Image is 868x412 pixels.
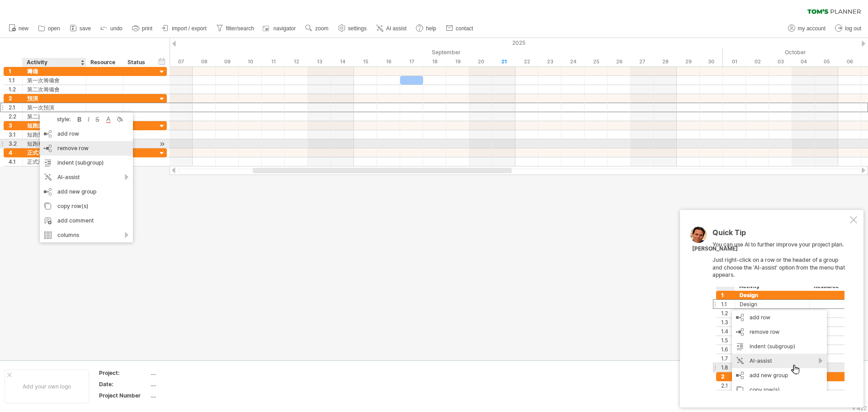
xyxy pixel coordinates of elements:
div: Thursday, 2 October 2025 [746,57,769,66]
div: September 2025 [31,47,723,57]
div: Friday, 12 September 2025 [285,57,308,66]
div: Resource [90,58,118,67]
div: Sunday, 14 September 2025 [331,57,354,66]
div: 第二次籌備會 [27,85,81,94]
div: Sunday, 21 September 2025 [492,57,515,66]
div: 第一次預演 [27,103,81,112]
div: 1.1 [9,76,22,85]
span: open [48,25,60,32]
div: Sunday, 5 October 2025 [815,57,838,66]
div: Quick Tip [712,229,848,241]
div: columns [40,228,133,242]
a: import / export [160,23,209,34]
div: Monday, 22 September 2025 [515,57,538,66]
a: contact [443,23,476,34]
span: log out [845,25,861,32]
div: add row [40,127,133,141]
div: Thursday, 18 September 2025 [423,57,446,66]
div: 正式活動 [27,148,81,157]
div: add new group [40,185,133,199]
a: filter/search [214,23,257,34]
div: Saturday, 20 September 2025 [469,57,492,66]
div: Activity [27,58,81,67]
a: log out [833,23,864,34]
div: 1 [9,67,22,76]
div: .... [151,392,226,399]
div: Sunday, 7 September 2025 [170,57,193,66]
span: undo [110,25,123,32]
div: Tuesday, 16 September 2025 [377,57,400,66]
div: Wednesday, 1 October 2025 [723,57,746,66]
div: Friday, 19 September 2025 [446,57,469,66]
div: 3.1 [9,130,22,139]
span: import / export [172,25,207,32]
div: .... [151,369,226,377]
span: contact [456,25,473,32]
div: Wednesday, 24 September 2025 [561,57,585,66]
div: 3 [9,121,22,130]
span: help [426,25,436,32]
div: 短跑比賽 [27,121,81,130]
div: Add your own logo [5,369,89,403]
div: Saturday, 13 September 2025 [308,57,331,66]
div: 短跑預賽 [27,130,81,139]
div: 短跑複賽 [27,139,81,148]
div: 4.1 [9,157,22,166]
div: You can use AI to further improve your project plan. Just right-click on a row or the header of a... [712,229,848,391]
div: Thursday, 11 September 2025 [262,57,285,66]
div: 第一次籌備會 [27,76,81,85]
a: print [130,23,155,34]
div: scroll to activity [158,139,166,149]
div: Thursday, 25 September 2025 [585,57,608,66]
div: Monday, 6 October 2025 [838,57,861,66]
div: Tuesday, 30 September 2025 [700,57,723,66]
a: settings [336,23,369,34]
span: print [142,25,152,32]
div: style: [43,116,75,123]
div: Tuesday, 23 September 2025 [538,57,561,66]
a: AI assist [374,23,409,34]
span: filter/search [226,25,254,32]
div: Monday, 8 September 2025 [193,57,216,66]
div: Project Number [99,392,149,399]
div: 籌備 [27,67,81,76]
div: Date: [99,380,149,388]
a: save [67,23,94,34]
div: Project: [99,369,149,377]
div: Wednesday, 17 September 2025 [400,57,423,66]
a: open [36,23,63,34]
div: 3.2 [9,139,22,148]
span: save [80,25,91,32]
div: 2 [9,94,22,103]
div: Monday, 29 September 2025 [677,57,700,66]
a: help [414,23,439,34]
div: 預演 [27,94,81,103]
div: Monday, 15 September 2025 [354,57,377,66]
div: Saturday, 4 October 2025 [792,57,815,66]
span: zoom [315,25,328,32]
div: Status [127,58,147,67]
div: Wednesday, 10 September 2025 [239,57,262,66]
div: [PERSON_NAME] [692,245,738,253]
a: undo [98,23,125,34]
a: navigator [261,23,298,34]
span: my account [798,25,826,32]
span: remove row [57,145,89,152]
div: indent (subgroup) [40,156,133,170]
div: 2.1 [9,103,22,112]
div: 2.2 [9,112,22,121]
div: .... [151,380,226,388]
div: Friday, 3 October 2025 [769,57,792,66]
div: 正式活動 [27,157,81,166]
div: 1.2 [9,85,22,94]
div: Friday, 26 September 2025 [608,57,631,66]
span: navigator [274,25,296,32]
div: Sunday, 28 September 2025 [654,57,677,66]
a: zoom [303,23,331,34]
div: Tuesday, 9 September 2025 [216,57,239,66]
div: Saturday, 27 September 2025 [631,57,654,66]
a: new [6,23,31,34]
div: 4 [9,148,22,157]
div: add comment [40,213,133,228]
div: 第二次預演 [27,112,81,121]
